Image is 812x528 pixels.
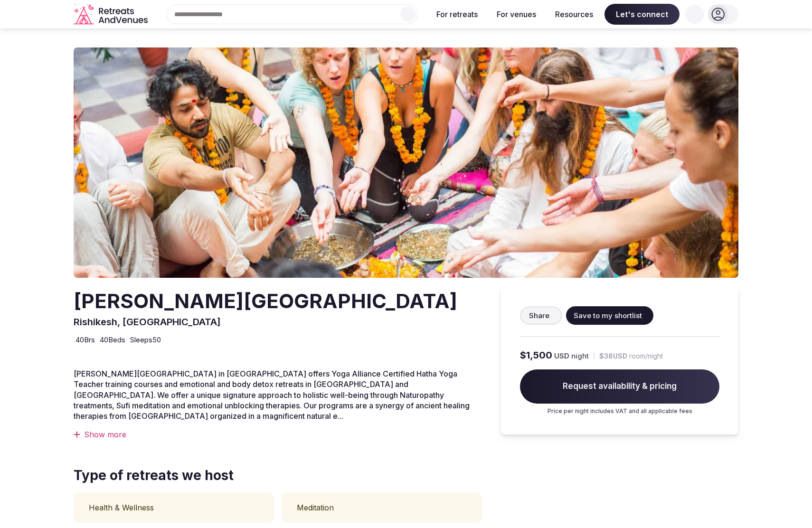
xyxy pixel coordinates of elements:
[520,306,562,325] button: Share
[74,4,150,25] svg: Retreats and Venues company logo
[76,335,95,345] span: 40 Brs
[520,349,552,362] span: $1,500
[599,351,627,361] span: $38 USD
[100,335,125,345] span: 40 Beds
[520,369,719,404] span: Request availability & pricing
[74,287,457,315] h2: [PERSON_NAME][GEOGRAPHIC_DATA]
[548,4,601,25] button: Resources
[571,351,589,361] span: night
[74,369,470,421] span: [PERSON_NAME][GEOGRAPHIC_DATA] in [GEOGRAPHIC_DATA] offers Yoga Alliance Certified Hatha Yoga Tea...
[489,4,544,25] button: For venues
[593,350,595,360] div: |
[74,316,221,328] span: Rishikesh, [GEOGRAPHIC_DATA]
[74,429,482,440] div: Show more
[429,4,485,25] button: For retreats
[130,335,161,345] span: Sleeps 50
[629,351,663,361] span: room/night
[574,311,642,321] span: Save to my shortlist
[566,306,653,325] button: Save to my shortlist
[74,47,738,278] img: Venue cover photo
[554,351,569,361] span: USD
[529,311,549,321] span: Share
[74,4,150,25] a: Visit the homepage
[520,407,719,415] p: Price per night includes VAT and all applicable fees
[604,4,680,25] span: Let's connect
[74,466,234,485] span: Type of retreats we host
